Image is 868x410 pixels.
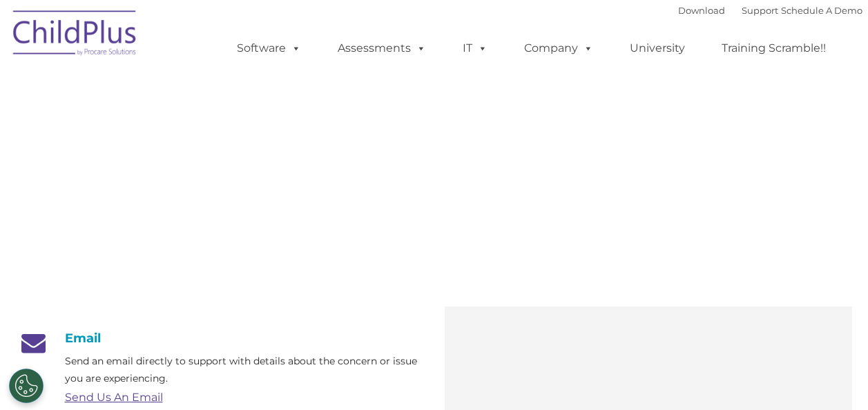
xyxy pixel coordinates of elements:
[449,35,501,62] a: IT
[17,331,424,346] h4: Email
[708,35,840,62] a: Training Scramble!!
[9,369,44,403] button: Cookies Settings
[616,35,699,62] a: University
[223,35,315,62] a: Software
[781,5,862,16] a: Schedule A Demo
[6,1,144,70] img: ChildPlus by Procare Solutions
[324,35,440,62] a: Assessments
[742,5,778,16] a: Support
[65,391,163,404] a: Send Us An Email
[65,353,424,387] p: Send an email directly to support with details about the concern or issue you are experiencing.
[678,5,725,16] a: Download
[678,5,862,16] font: |
[510,35,607,62] a: Company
